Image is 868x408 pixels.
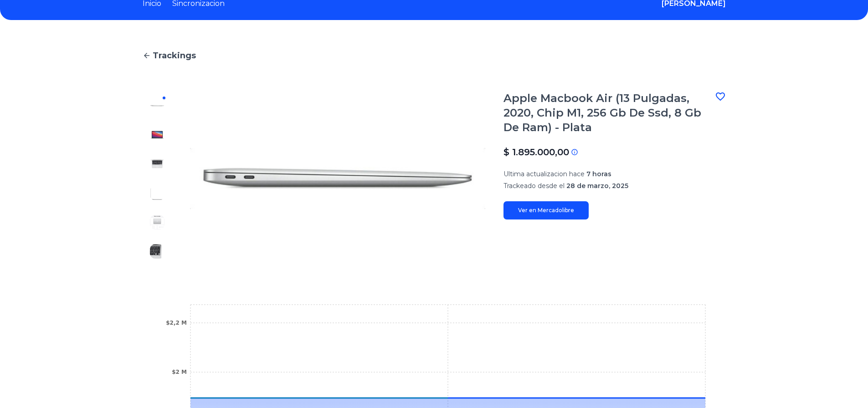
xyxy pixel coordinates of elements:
img: Apple Macbook Air (13 Pulgadas, 2020, Chip M1, 256 Gb De Ssd, 8 Gb De Ram) - Plata [150,157,164,171]
span: Trackings [153,49,196,62]
span: Trackeado desde el [503,182,565,190]
span: Ultima actualizacion hace [503,170,585,178]
tspan: $2 M [172,369,187,375]
tspan: $2,2 M [166,320,187,326]
a: Ver en Mercadolibre [503,201,589,219]
p: $ 1.895.000,00 [503,146,569,158]
img: Apple Macbook Air (13 Pulgadas, 2020, Chip M1, 256 Gb De Ssd, 8 Gb De Ram) - Plata [190,91,485,266]
img: Apple Macbook Air (13 Pulgadas, 2020, Chip M1, 256 Gb De Ssd, 8 Gb De Ram) - Plata [150,244,164,259]
img: Apple Macbook Air (13 Pulgadas, 2020, Chip M1, 256 Gb De Ssd, 8 Gb De Ram) - Plata [150,215,164,229]
a: Trackings [143,49,726,62]
img: Apple Macbook Air (13 Pulgadas, 2020, Chip M1, 256 Gb De Ssd, 8 Gb De Ram) - Plata [150,127,164,142]
img: Apple Macbook Air (13 Pulgadas, 2020, Chip M1, 256 Gb De Ssd, 8 Gb De Ram) - Plata [150,98,164,113]
span: 28 de marzo, 2025 [566,182,628,190]
span: 7 horas [586,170,611,178]
h1: Apple Macbook Air (13 Pulgadas, 2020, Chip M1, 256 Gb De Ssd, 8 Gb De Ram) - Plata [503,91,715,135]
img: Apple Macbook Air (13 Pulgadas, 2020, Chip M1, 256 Gb De Ssd, 8 Gb De Ram) - Plata [150,186,164,200]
